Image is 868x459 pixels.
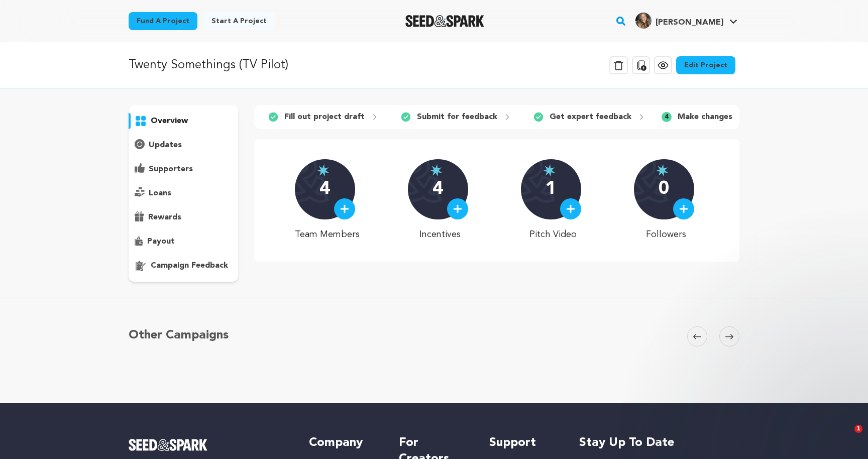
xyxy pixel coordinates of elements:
p: Make changes [678,111,732,123]
p: Incentives [408,227,473,242]
img: Seed&Spark Logo Dark Mode [405,15,484,27]
button: supporters [129,161,238,177]
span: [PERSON_NAME] [656,19,723,27]
p: loans [149,187,171,199]
p: Fill out project draft [284,111,365,123]
p: Twenty Somethings (TV Pilot) [129,56,288,74]
h5: Company [309,435,379,451]
p: rewards [148,211,181,223]
p: payout [147,236,175,248]
button: payout [129,234,238,250]
p: 4 [432,179,443,199]
img: plus.svg [453,204,462,213]
p: 0 [659,179,669,199]
img: Seed&Spark Logo [129,439,207,451]
img: 23614e14414220ff.png [635,13,652,29]
a: Seed&Spark Homepage [129,439,289,451]
img: plus.svg [679,204,688,213]
a: Bianca R.'s Profile [633,11,739,29]
p: 4 [319,179,330,199]
h5: Stay up to date [579,435,739,451]
p: overview [151,115,188,127]
p: Submit for feedback [417,111,497,123]
span: Bianca R.'s Profile [633,11,739,32]
p: Pitch Video [521,227,586,242]
span: 4 [662,112,672,122]
a: Edit Project [676,56,735,74]
img: plus.svg [566,204,575,213]
button: updates [129,137,238,153]
h5: Other Campaigns [129,326,229,345]
p: Get expert feedback [550,111,631,123]
p: supporters [149,163,193,175]
div: Bianca R.'s Profile [635,13,723,29]
button: loans [129,185,238,201]
p: campaign feedback [151,260,228,272]
a: Fund a project [129,12,197,30]
iframe: Intercom live chat [834,425,858,449]
img: plus.svg [340,204,349,213]
p: Team Members [295,227,360,242]
button: campaign feedback [129,258,238,274]
p: updates [149,139,182,151]
button: rewards [129,209,238,225]
p: 1 [546,179,556,199]
a: Start a project [203,12,275,30]
span: 1 [854,425,862,433]
a: Seed&Spark Homepage [405,15,484,27]
button: overview [129,113,238,129]
p: Followers [634,227,699,242]
h5: Support [489,435,559,451]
